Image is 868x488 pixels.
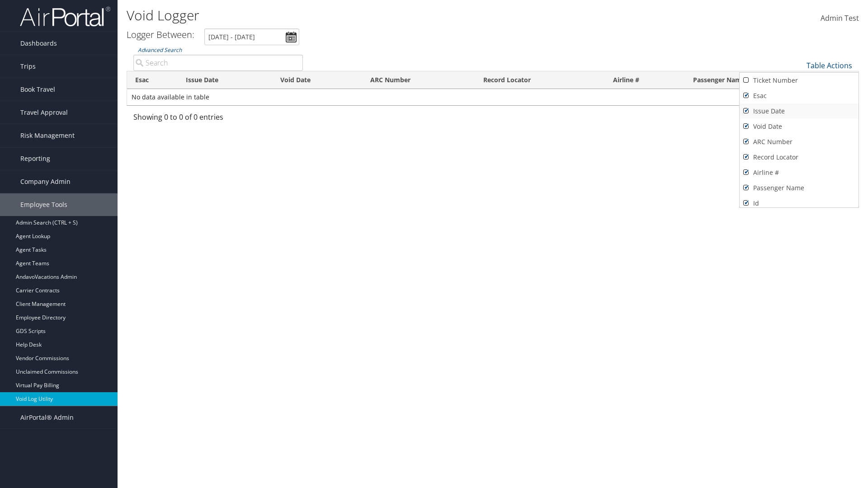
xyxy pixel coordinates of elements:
[740,73,859,88] a: Ticket Number
[20,6,110,27] img: airportal-logo.png
[20,406,74,429] span: AirPortal® Admin
[740,119,859,134] a: Void Date
[740,196,859,211] a: Id
[20,193,67,216] span: Employee Tools
[20,124,75,147] span: Risk Management
[740,165,859,180] a: Airline #
[740,150,859,165] a: Record Locator
[740,180,859,196] a: Passenger Name
[20,170,71,193] span: Company Admin
[20,32,57,55] span: Dashboards
[740,88,859,103] a: Esac
[20,147,50,170] span: Reporting
[20,101,68,124] span: Travel Approval
[20,55,36,78] span: Trips
[740,103,859,119] a: Issue Date
[20,78,55,101] span: Book Travel
[740,134,859,150] a: ARC Number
